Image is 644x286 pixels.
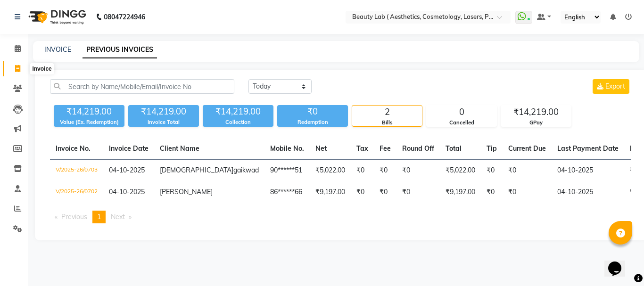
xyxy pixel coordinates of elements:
[481,181,503,203] td: ₹0
[50,79,234,94] input: Search by Name/Mobile/Email/Invoice No
[24,4,89,30] img: logo
[396,160,440,182] td: ₹0
[552,181,624,203] td: 04-10-2025
[44,45,71,54] a: INVOICE
[30,63,54,74] div: Invoice
[56,144,91,153] span: Invoice No.
[487,144,497,153] span: Tip
[352,106,422,119] div: 2
[501,119,571,127] div: GPay
[557,144,619,153] span: Last Payment Date
[128,118,199,126] div: Invoice Total
[203,118,273,126] div: Collection
[440,181,481,203] td: ₹9,197.00
[83,41,157,58] a: PREVIOUS INVOICES
[50,181,103,203] td: V/2025-26/0702
[61,212,87,221] span: Previous
[356,144,368,153] span: Tax
[54,105,124,118] div: ₹14,219.00
[604,248,635,277] iframe: chat widget
[270,144,304,153] span: Mobile No.
[593,79,629,94] button: Export
[109,144,149,153] span: Invoice Date
[97,212,101,221] span: 1
[160,166,233,174] span: [DEMOGRAPHIC_DATA]
[481,160,503,182] td: ₹0
[277,105,348,118] div: ₹0
[104,4,145,30] b: 08047224946
[50,211,631,223] nav: Pagination
[50,160,103,182] td: V/2025-26/0703
[427,119,496,127] div: Cancelled
[503,181,552,203] td: ₹0
[402,144,434,153] span: Round Off
[310,181,351,203] td: ₹9,197.00
[351,160,374,182] td: ₹0
[160,144,199,153] span: Client Name
[427,106,496,119] div: 0
[233,166,259,174] span: gaikwad
[374,160,396,182] td: ₹0
[396,181,440,203] td: ₹0
[315,144,327,153] span: Net
[310,160,351,182] td: ₹5,022.00
[111,212,125,221] span: Next
[54,118,124,126] div: Value (Ex. Redemption)
[160,188,213,196] span: [PERSON_NAME]
[446,144,462,153] span: Total
[277,118,348,126] div: Redemption
[352,119,422,127] div: Bills
[552,160,624,182] td: 04-10-2025
[203,105,273,118] div: ₹14,219.00
[109,166,145,174] span: 04-10-2025
[508,144,546,153] span: Current Due
[503,160,552,182] td: ₹0
[501,106,571,119] div: ₹14,219.00
[109,188,145,196] span: 04-10-2025
[128,105,199,118] div: ₹14,219.00
[380,144,391,153] span: Fee
[605,82,625,90] span: Export
[440,160,481,182] td: ₹5,022.00
[351,181,374,203] td: ₹0
[374,181,396,203] td: ₹0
